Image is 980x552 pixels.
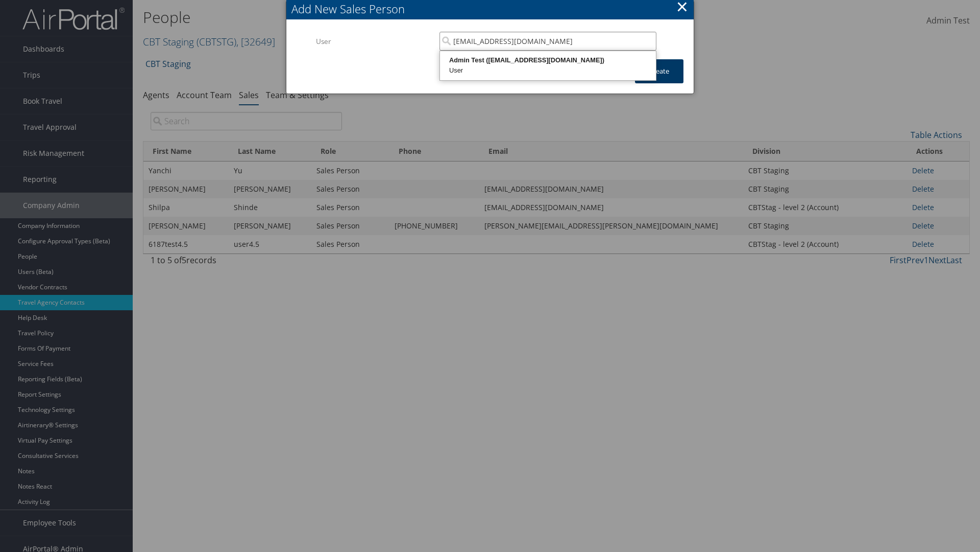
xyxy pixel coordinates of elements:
div: User [442,65,654,76]
div: Add New Sales Person [291,1,694,17]
label: User [316,32,432,51]
button: Create [635,59,683,83]
div: Admin Test ([EMAIL_ADDRESS][DOMAIN_NAME]) [442,55,654,65]
input: Search Users [439,32,656,51]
